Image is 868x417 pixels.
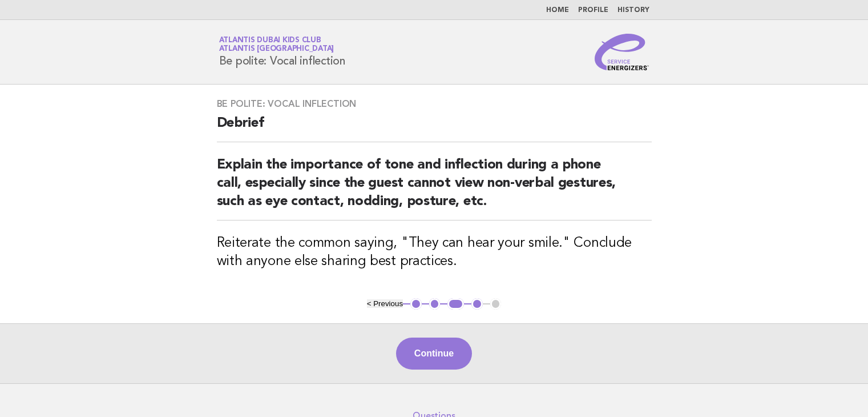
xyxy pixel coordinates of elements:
[219,46,334,53] span: Atlantis [GEOGRAPHIC_DATA]
[410,298,422,310] button: 1
[617,7,649,14] a: History
[367,299,403,308] button: < Previous
[396,338,472,370] button: Continue
[217,114,652,142] h2: Debrief
[217,98,652,110] h3: Be polite: Vocal inflection
[217,234,652,271] h3: Reiterate the common saying, "They can hear your smile." Conclude with anyone else sharing best p...
[219,37,334,53] a: Atlantis Dubai Kids ClubAtlantis [GEOGRAPHIC_DATA]
[429,298,441,310] button: 2
[219,37,345,67] h1: Be polite: Vocal inflection
[447,298,464,310] button: 3
[471,298,483,310] button: 4
[217,156,652,220] h2: Explain the importance of tone and inflection during a phone call, especially since the guest can...
[595,34,649,70] img: Service Energizers
[546,7,569,14] a: Home
[578,7,608,14] a: Profile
